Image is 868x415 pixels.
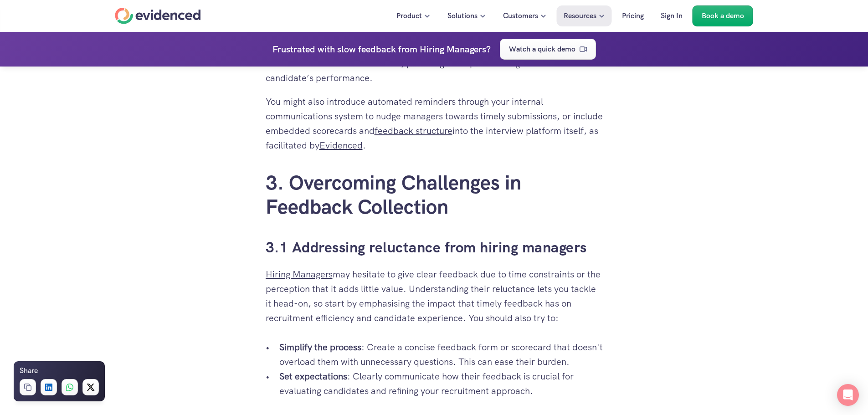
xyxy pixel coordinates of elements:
p: Watch a quick demo [509,43,575,55]
a: 3.1 Addressing reluctance from hiring managers [266,238,587,257]
div: Open Intercom Messenger [837,384,859,406]
p: You might also introduce automated reminders through your internal communications system to nudge... [266,94,603,153]
strong: Set expectations [279,370,347,382]
a: Book a demo [693,5,753,26]
p: may hesitate to give clear feedback due to time constraints or the perception that it adds little... [266,267,603,325]
p: : Create a concise feedback form or scorecard that doesn't overload them with unnecessary questio... [279,340,603,369]
a: feedback structure [375,125,452,137]
p: Customers [503,10,538,22]
h4: Frustrated with slow feedback from Hiring Managers? [272,42,491,56]
p: : Clearly communicate how their feedback is crucial for evaluating candidates and refining your r... [279,369,603,398]
a: Home [115,8,201,24]
p: Solutions [447,10,478,22]
a: Evidenced [319,139,363,151]
strong: Simplify the process [279,341,361,353]
p: Sign In [661,10,683,22]
p: Resources [564,10,596,22]
h6: Share [20,365,38,377]
a: Watch a quick demo [500,39,596,60]
p: Pricing [622,10,644,22]
p: Product [396,10,422,22]
a: Hiring Managers [266,268,333,280]
a: Pricing [615,5,651,26]
a: 3. Overcoming Challenges in Feedback Collection [266,169,526,220]
a: Sign In [654,5,689,26]
p: Book a demo [702,10,744,22]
